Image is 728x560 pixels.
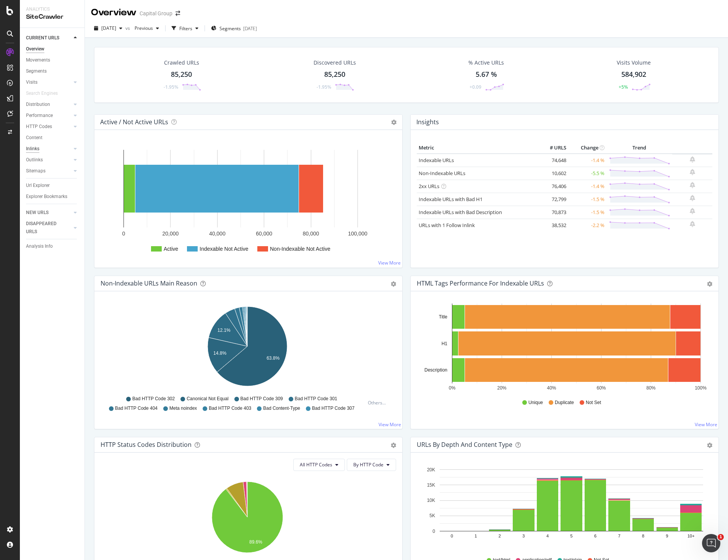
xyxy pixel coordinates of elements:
[26,34,59,42] div: CURRENT URLS
[26,78,37,86] div: Visits
[538,193,568,206] td: 72,799
[26,56,79,64] a: Movements
[26,209,71,217] a: NEW URLS
[427,467,435,472] text: 20K
[26,156,71,164] a: Outlinks
[26,45,79,53] a: Overview
[26,67,47,75] div: Segments
[101,304,393,392] svg: A chart.
[314,59,356,67] div: Discovered URLs
[417,304,710,392] svg: A chart.
[132,22,162,34] button: Previous
[594,534,596,538] text: 6
[270,246,330,252] text: Non-Indexable Not Active
[690,208,695,214] div: bell-plus
[218,328,231,333] text: 12.1%
[449,385,456,391] text: 0%
[26,67,79,75] a: Segments
[417,465,710,554] div: A chart.
[300,461,332,468] span: All HTTP Codes
[555,399,574,406] span: Duplicate
[470,84,481,90] div: +0.09
[528,399,543,406] span: Unique
[26,123,52,131] div: HTTP Codes
[26,220,65,236] div: DISAPPEARED URLS
[26,56,50,64] div: Movements
[538,167,568,180] td: 10,602
[379,421,401,428] a: View More
[26,123,71,131] a: HTTP Codes
[718,534,724,540] span: 1
[26,78,71,86] a: Visits
[391,281,396,287] div: gear
[547,385,556,391] text: 40%
[619,84,628,90] div: +5%
[419,209,502,216] a: Indexable URLs with Bad Description
[26,182,79,190] a: Url Explorer
[101,279,197,287] div: Non-Indexable URLs Main Reason
[417,279,544,287] div: HTML Tags Performance for Indexable URLs
[26,220,71,236] a: DISAPPEARED URLS
[424,367,447,373] text: Description
[324,70,345,80] div: 85,250
[101,25,116,31] span: 2025 Aug. 22nd
[26,167,45,175] div: Sitemaps
[91,22,125,34] button: [DATE]
[243,25,257,32] div: [DATE]
[312,405,354,412] span: Bad HTTP Code 307
[26,112,53,120] div: Performance
[179,25,192,32] div: Filters
[606,142,672,154] th: Trend
[690,195,695,201] div: bell-plus
[378,260,401,266] a: View More
[690,156,695,162] div: bell-plus
[538,219,568,232] td: 38,532
[568,219,606,232] td: -2.2 %
[353,461,383,468] span: By HTTP Code
[26,242,79,250] a: Analysis Info
[391,120,396,125] i: Options
[451,534,453,538] text: 0
[427,498,435,503] text: 10K
[568,206,606,219] td: -1.5 %
[416,117,439,127] h4: Insights
[497,385,506,391] text: 20%
[164,59,199,67] div: Crawled URLs
[213,351,226,356] text: 14.8%
[538,154,568,167] td: 74,648
[476,70,497,80] div: 5.67 %
[546,534,549,538] text: 4
[695,421,717,428] a: View More
[666,534,668,538] text: 9
[26,145,39,153] div: Inlinks
[646,385,655,391] text: 80%
[427,482,435,488] text: 15K
[115,405,158,412] span: Bad HTTP Code 404
[568,167,606,180] td: -5.5 %
[26,167,71,175] a: Sitemaps
[219,25,241,32] span: Segments
[570,534,572,538] text: 5
[26,6,78,13] div: Analytics
[419,170,465,177] a: Non-Indexable URLs
[687,534,695,538] text: 10+
[209,405,251,412] span: Bad HTTP Code 403
[568,142,606,154] th: Change
[26,193,79,201] a: Explorer Bookmarks
[586,399,601,406] span: Not Set
[522,534,525,538] text: 3
[26,101,71,109] a: Distribution
[690,169,695,175] div: bell-plus
[26,45,44,53] div: Overview
[642,534,644,538] text: 8
[122,230,125,237] text: 0
[26,89,58,97] div: Search Engines
[368,399,389,406] div: Others...
[695,385,707,391] text: 100%
[690,221,695,227] div: bell-plus
[175,11,180,16] div: arrow-right-arrow-left
[317,84,331,90] div: -1.95%
[417,441,512,448] div: URLs by Depth and Content Type
[702,534,720,552] iframe: Intercom live chat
